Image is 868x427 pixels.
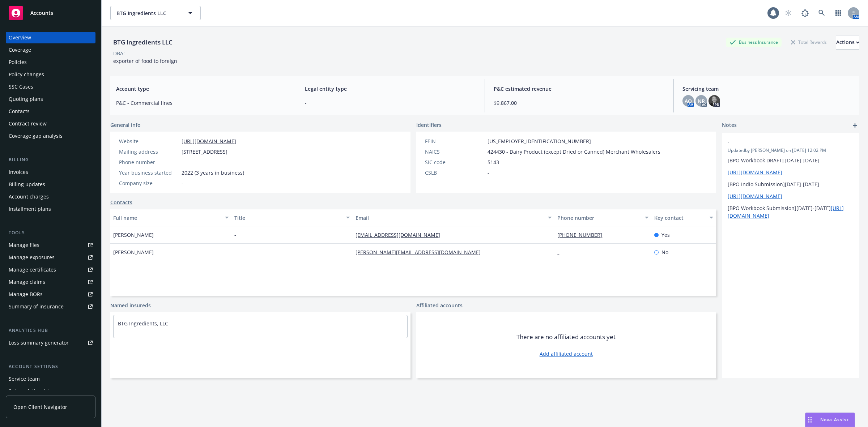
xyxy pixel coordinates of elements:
[805,413,855,427] button: Nova Assist
[488,169,489,176] span: -
[6,252,95,263] a: Manage exposures
[356,249,486,256] a: [PERSON_NAME][EMAIL_ADDRESS][DOMAIN_NAME]
[9,289,43,300] div: Manage BORs
[661,231,670,239] span: Yes
[425,148,485,155] div: NAICS
[9,166,28,178] div: Invoices
[182,169,244,176] span: 2022 (3 years in business)
[6,3,95,23] a: Accounts
[494,99,665,107] span: $9,867.00
[110,302,151,309] a: Named insureds
[488,148,660,155] span: 424430 - Dairy Product (except Dried or Canned) Merchant Wholesalers
[6,179,95,190] a: Billing updates
[353,209,554,226] button: Email
[182,148,227,155] span: [STREET_ADDRESS]
[820,417,849,423] span: Nova Assist
[9,93,43,105] div: Quoting plans
[836,35,859,50] button: Actions
[654,214,705,222] div: Key contact
[9,203,51,215] div: Installment plans
[728,204,854,219] p: [BPO Workbook Submission][DATE]-[DATE]
[9,191,49,202] div: Account charges
[6,203,95,215] a: Installment plans
[851,121,859,130] a: add
[119,179,179,187] div: Company size
[9,276,45,288] div: Manage claims
[540,350,593,358] a: Add affiliated account
[728,147,854,154] span: Updated by [PERSON_NAME] on [DATE] 12:02 PM
[6,69,95,80] a: Policy changes
[557,231,608,238] a: [PHONE_NUMBER]
[685,97,692,105] span: AO
[113,231,154,239] span: [PERSON_NAME]
[516,333,616,341] span: There are no affiliated accounts yet
[182,138,236,145] a: [URL][DOMAIN_NAME]
[9,69,44,80] div: Policy changes
[110,121,141,129] span: General info
[30,10,53,16] span: Accounts
[305,99,476,107] span: -
[728,193,782,200] a: [URL][DOMAIN_NAME]
[728,169,782,176] a: [URL][DOMAIN_NAME]
[488,158,499,166] span: 5143
[119,169,179,176] div: Year business started
[13,403,67,411] span: Open Client Navigator
[118,320,168,327] a: BTG Ingredients, LLC
[554,209,651,226] button: Phone number
[9,179,45,190] div: Billing updates
[231,209,353,226] button: Title
[6,289,95,300] a: Manage BORs
[234,231,236,239] span: -
[425,158,485,166] div: SIC code
[9,252,55,263] div: Manage exposures
[798,6,812,20] a: Report a Bug
[488,137,591,145] span: [US_EMPLOYER_IDENTIFICATION_NUMBER]
[182,158,183,166] span: -
[6,166,95,178] a: Invoices
[119,158,179,166] div: Phone number
[116,85,287,93] span: Account type
[651,209,716,226] button: Key contact
[234,248,236,256] span: -
[416,121,442,129] span: Identifiers
[6,373,95,385] a: Service team
[6,93,95,105] a: Quoting plans
[110,198,132,206] a: Contacts
[6,118,95,129] a: Contract review
[113,50,127,57] div: DBA: -
[6,229,95,236] div: Tools
[356,214,544,222] div: Email
[9,130,63,142] div: Coverage gap analysis
[6,276,95,288] a: Manage claims
[9,106,30,117] div: Contacts
[722,121,737,130] span: Notes
[726,38,782,47] div: Business Insurance
[6,156,95,163] div: Billing
[116,99,287,107] span: P&C - Commercial lines
[116,9,179,17] span: BTG Ingredients LLC
[6,130,95,142] a: Coverage gap analysis
[425,169,485,176] div: CSLB
[728,180,854,188] p: [BPO Indio Submission][DATE]-[DATE]
[9,239,39,251] div: Manage files
[110,38,175,47] div: BTG Ingredients LLC
[709,95,720,107] img: photo
[9,56,27,68] div: Policies
[425,137,485,145] div: FEIN
[9,337,69,349] div: Loss summary generator
[6,327,95,334] div: Analytics hub
[6,301,95,312] a: Summary of insurance
[9,44,31,56] div: Coverage
[113,248,154,256] span: [PERSON_NAME]
[9,118,47,129] div: Contract review
[557,214,641,222] div: Phone number
[9,264,56,276] div: Manage certificates
[9,301,64,312] div: Summary of insurance
[6,56,95,68] a: Policies
[787,38,830,47] div: Total Rewards
[6,239,95,251] a: Manage files
[661,248,668,256] span: No
[113,214,221,222] div: Full name
[728,138,835,146] span: -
